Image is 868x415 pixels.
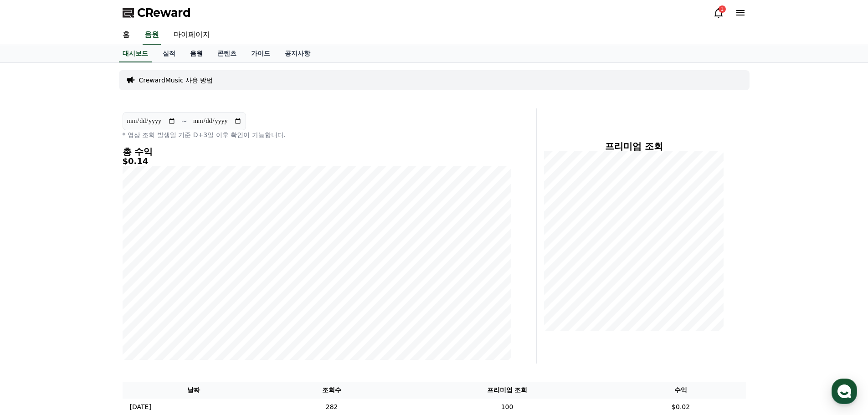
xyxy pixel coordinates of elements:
[183,45,210,62] a: 음원
[50,5,84,15] div: Creward
[26,87,154,96] div: 이는 곧 수정이 될 예정입니다!
[46,154,167,172] div: 크리원드에서 제공하는 음원은 크리원드 영상 콘태츠에만 사용해야 하나요?
[166,26,217,45] a: 마이페이지
[713,7,724,18] a: 1
[62,106,118,117] div: 새로운 메시지입니다.
[123,130,511,139] p: * 영상 조회 발생일 기준 D+3일 이후 확인이 가능합니다.
[139,76,213,85] a: CrewardMusic 사용 방법
[123,147,511,157] h4: 총 수익
[26,209,154,218] div: 안녕하세요.
[115,26,137,45] a: 홈
[181,116,187,127] p: ~
[719,5,726,13] div: 1
[26,64,154,82] div: 현재 아티스트 CWY 음원들이 다운로드가 안되는 것을 확인했습니다.
[26,236,154,254] div: 단, 크리워드 콘텐츠의 경우 반드시 영상에 음원을 사용해 주셔야 합니다.
[26,218,154,236] div: 크리워드 음원은 다른 영상에도 활용할 수 있습니다.
[277,45,318,62] a: 공지사항
[123,5,191,20] a: CReward
[155,45,183,62] a: 실적
[616,382,746,399] th: 수익
[130,402,151,412] p: [DATE]
[46,18,167,36] div: 현재 음원사용할수 없나요? 다운로드가 안되서요?
[123,157,511,166] h5: $0.14
[137,5,191,20] span: CReward
[398,382,616,399] th: 프리미엄 조회
[244,45,277,62] a: 가이드
[26,55,154,64] div: 안녕하세요.
[123,382,265,399] th: 날짜
[544,141,724,151] h4: 프리미엄 조회
[210,45,244,62] a: 콘텐츠
[119,45,152,62] a: 대시보드
[143,26,161,45] a: 음원
[265,382,398,399] th: 조회수
[50,15,126,22] div: 몇 분 내 답변 받으실 수 있어요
